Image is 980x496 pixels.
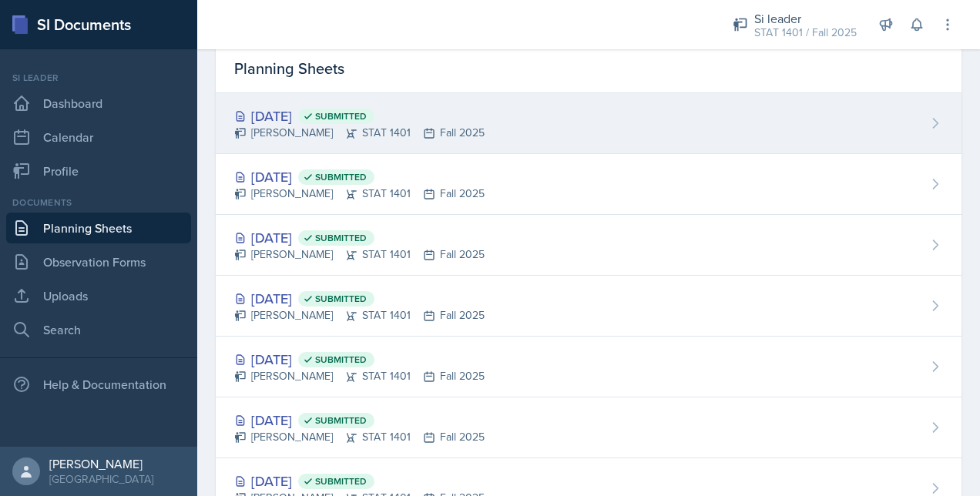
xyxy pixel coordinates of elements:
span: Submitted [315,293,367,305]
div: [DATE] [234,349,485,370]
div: Si leader [6,71,191,85]
div: [PERSON_NAME] STAT 1401 Fall 2025 [234,368,485,384]
a: [DATE] Submitted [PERSON_NAME]STAT 1401Fall 2025 [216,215,962,276]
a: [DATE] Submitted [PERSON_NAME]STAT 1401Fall 2025 [216,397,962,458]
a: Profile [6,156,191,186]
div: [DATE] [234,471,485,491]
a: [DATE] Submitted [PERSON_NAME]STAT 1401Fall 2025 [216,276,962,337]
div: [PERSON_NAME] STAT 1401 Fall 2025 [234,186,485,202]
span: Submitted [315,232,367,244]
div: Help & Documentation [6,369,191,400]
a: Planning Sheets [6,213,191,243]
div: [DATE] [234,410,485,431]
span: Submitted [315,171,367,183]
div: [PERSON_NAME] STAT 1401 Fall 2025 [234,307,485,323]
a: Observation Forms [6,246,191,277]
div: STAT 1401 / Fall 2025 [754,25,857,41]
div: [DATE] [234,288,485,309]
span: Submitted [315,110,367,122]
div: [DATE] [234,166,485,187]
div: [PERSON_NAME] [49,456,153,471]
div: [DATE] [234,227,485,248]
span: Submitted [315,475,367,488]
div: Si leader [754,9,857,28]
div: Documents [6,196,191,209]
span: Submitted [315,354,367,366]
div: [PERSON_NAME] STAT 1401 Fall 2025 [234,246,485,263]
div: [GEOGRAPHIC_DATA] [49,471,153,487]
div: [PERSON_NAME] STAT 1401 Fall 2025 [234,125,485,141]
a: [DATE] Submitted [PERSON_NAME]STAT 1401Fall 2025 [216,154,962,215]
a: Calendar [6,122,191,152]
a: Uploads [6,280,191,311]
a: Dashboard [6,88,191,119]
span: Submitted [315,414,367,427]
a: Search [6,314,191,345]
div: Planning Sheets [216,45,962,93]
a: [DATE] Submitted [PERSON_NAME]STAT 1401Fall 2025 [216,337,962,397]
a: [DATE] Submitted [PERSON_NAME]STAT 1401Fall 2025 [216,93,962,154]
div: [PERSON_NAME] STAT 1401 Fall 2025 [234,429,485,445]
div: [DATE] [234,106,485,126]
